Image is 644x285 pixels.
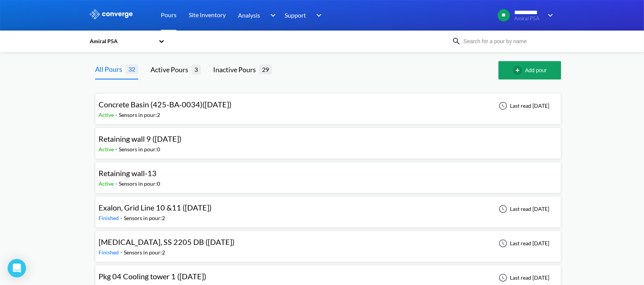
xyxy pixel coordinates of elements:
[265,11,278,20] img: downArrow.svg
[95,171,561,177] a: Retaining wall-13Active-Sensors in pour:0
[238,10,260,20] span: Analysis
[150,64,191,75] div: Active Pours
[124,214,165,222] div: Sensors in pour: 2
[115,112,119,118] span: -
[311,11,324,20] img: downArrow.svg
[89,37,155,45] div: Amiral P5A
[495,239,552,248] div: Last read [DATE]
[99,180,115,187] span: Active
[124,248,165,257] div: Sensors in pour: 2
[498,61,561,79] button: Add pour
[95,64,125,74] div: All Pours
[495,273,552,282] div: Last read [DATE]
[514,16,543,21] span: Amiral P5A
[89,9,133,19] img: logo_ewhite.svg
[119,145,160,154] div: Sensors in pour: 0
[452,37,461,46] img: icon-search.svg
[513,66,525,75] img: add-circle-outline.svg
[99,100,231,109] span: Concrete Basin (425-BA-0034)([DATE])
[285,10,306,20] span: Support
[191,65,201,74] span: 3
[95,102,561,108] a: Concrete Basin (425-BA-0034)([DATE])Active-Sensors in pour:2Last read [DATE]
[95,136,561,143] a: Retaining wall 9 ([DATE])Active-Sensors in pour:0
[495,101,552,110] div: Last read [DATE]
[99,249,120,256] span: Finished
[99,272,206,281] span: Pkg 04 Cooling tower 1 ([DATE])
[115,146,119,152] span: -
[99,215,120,221] span: Finished
[99,203,212,212] span: Exalon, Grid Line 10 &11 ([DATE])
[99,146,115,152] span: Active
[119,180,160,188] div: Sensors in pour: 0
[120,249,124,256] span: -
[120,215,124,221] span: -
[99,168,157,178] span: Retaining wall-13
[8,259,26,277] div: Open Intercom Messenger
[543,11,555,20] img: downArrow.svg
[99,134,181,143] span: Retaining wall 9 ([DATE])
[99,237,235,246] span: [MEDICAL_DATA], SS 2205 DB ([DATE])
[125,64,138,74] span: 32
[461,37,553,45] input: Search for a pour by name
[95,240,561,246] a: [MEDICAL_DATA], SS 2205 DB ([DATE])Finished-Sensors in pour:2Last read [DATE]
[259,65,272,74] span: 29
[95,205,561,212] a: Exalon, Grid Line 10 &11 ([DATE])Finished-Sensors in pour:2Last read [DATE]
[495,204,552,214] div: Last read [DATE]
[213,64,259,75] div: Inactive Pours
[115,180,119,187] span: -
[95,274,561,280] a: Pkg 04 Cooling tower 1 ([DATE])Finished-Sensors in pour:2Last read [DATE]
[99,112,115,118] span: Active
[119,111,160,119] div: Sensors in pour: 2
